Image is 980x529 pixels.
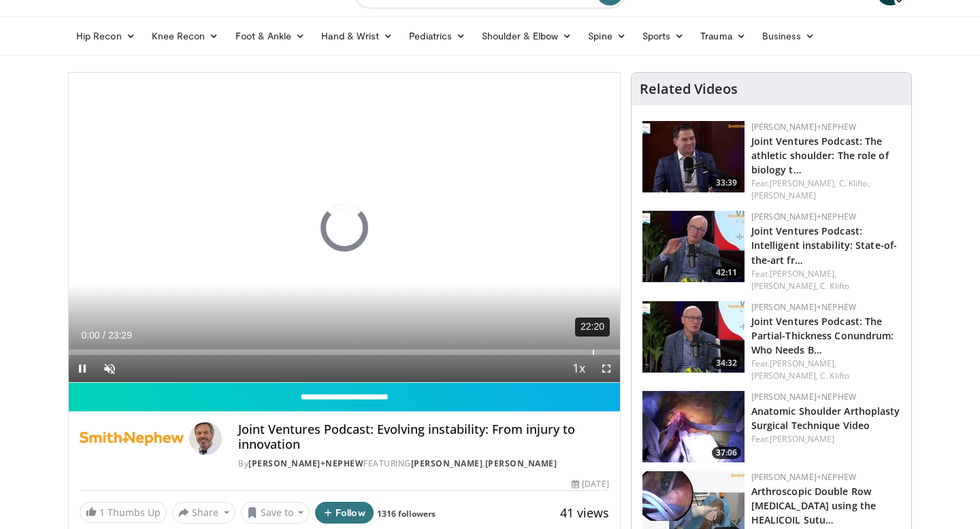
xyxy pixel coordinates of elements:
a: [PERSON_NAME]+Nephew [248,458,363,469]
a: [PERSON_NAME] [411,458,483,469]
a: [PERSON_NAME]+Nephew [751,391,856,403]
div: Feat. [751,358,900,382]
a: C. Klifto [820,280,849,292]
a: 1316 followers [377,508,436,519]
video-js: Video Player [69,73,620,383]
a: Joint Ventures Podcast: The Partial-Thickness Conundrum: Who Needs B… [751,315,894,356]
a: [PERSON_NAME], [770,177,836,189]
a: C. Klifto, [839,177,870,189]
span: 23:29 [108,330,132,341]
a: [PERSON_NAME]+Nephew [751,121,856,133]
button: Follow [315,502,374,524]
a: Hip Recon [68,22,144,50]
a: Hand & Wrist [313,22,401,50]
a: [PERSON_NAME]+Nephew [751,211,856,222]
a: Sports [634,22,693,50]
div: Feat. [751,177,900,202]
span: 1 [99,506,105,519]
a: [PERSON_NAME] [751,190,816,201]
div: Progress Bar [69,349,620,355]
a: Knee Recon [144,22,227,50]
a: Arthroscopic Double Row [MEDICAL_DATA] using the HEALICOIL Sutu… [751,485,876,526]
img: f5a36523-4014-4b26-ba0a-1980c1b51253.150x105_q85_crop-smart_upscale.jpg [642,121,745,192]
a: 1 Thumbs Up [80,502,167,523]
a: Pediatrics [401,22,474,50]
button: Unmute [96,355,123,382]
span: / [103,330,105,341]
a: [PERSON_NAME]+Nephew [751,471,856,483]
button: Pause [69,355,96,382]
a: Spine [580,22,634,50]
a: Trauma [692,22,754,50]
a: Foot & Ankle [227,22,314,50]
button: Save to [241,502,310,524]
img: 4ad8d6c8-ee64-4599-baa1-cc9db944930a.150x105_q85_crop-smart_upscale.jpg [642,391,745,462]
a: [PERSON_NAME] [770,433,834,445]
a: 33:39 [642,121,745,192]
span: 33:39 [712,177,741,189]
a: [PERSON_NAME], [751,280,818,292]
a: Business [754,22,823,50]
button: Share [172,502,235,524]
h4: Related Videos [640,81,738,97]
div: By FEATURING , [238,458,608,470]
h4: Joint Ventures Podcast: Evolving instability: From injury to innovation [238,422,608,451]
img: Avatar [189,422,222,455]
span: 42:11 [712,267,741,279]
img: 5807bf09-abca-4062-84b7-711dbcc3ea56.150x105_q85_crop-smart_upscale.jpg [642,301,745,373]
div: Feat. [751,433,900,445]
button: Fullscreen [593,355,620,382]
a: [PERSON_NAME], [751,370,818,381]
a: [PERSON_NAME], [770,268,836,279]
a: [PERSON_NAME], [770,358,836,369]
a: 34:32 [642,301,745,373]
img: 68fb0319-defd-40d2-9a59-ac066b7d8959.150x105_q85_crop-smart_upscale.jpg [642,211,745,282]
a: 37:06 [642,391,745,462]
a: Joint Ventures Podcast: The athletic shoulder: The role of biology t… [751,135,889,176]
a: Shoulder & Elbow [474,22,580,50]
span: 34:32 [712,357,741,369]
a: [PERSON_NAME]+Nephew [751,301,856,313]
a: Anatomic Shoulder Arthoplasty Surgical Technique Video [751,405,900,432]
span: 41 views [560,505,609,521]
a: Joint Ventures Podcast: Intelligent instability: State-of-the-art fr… [751,224,897,266]
span: 37:06 [712,447,741,459]
a: 42:11 [642,211,745,282]
button: Playback Rate [566,355,593,382]
a: [PERSON_NAME] [485,458,557,469]
div: [DATE] [572,478,608,490]
img: Smith+Nephew [80,422,184,455]
div: Feat. [751,268,900,292]
a: C. Klifto [820,370,849,381]
span: 0:00 [81,330,99,341]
